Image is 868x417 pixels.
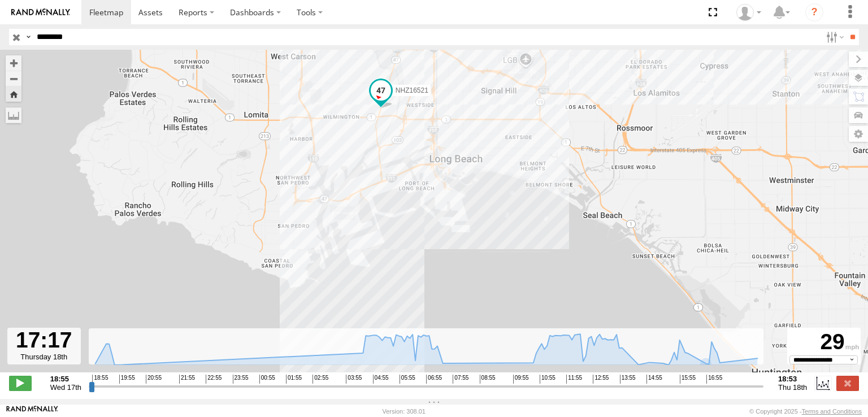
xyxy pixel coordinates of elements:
span: 09:55 [513,375,529,384]
span: NHZ16521 [396,86,428,94]
span: 23:55 [233,375,249,384]
span: 02:55 [313,375,328,384]
span: 18:55 [92,375,108,384]
span: 19:55 [119,375,135,384]
span: Thu 18th Sep 2025 [778,383,807,392]
span: 11:55 [566,375,582,384]
span: 22:55 [206,375,222,384]
span: 21:55 [179,375,195,384]
span: 04:55 [373,375,389,384]
div: 29 [789,329,859,355]
button: Zoom in [6,55,21,71]
div: © Copyright 2025 - [749,408,862,415]
span: 05:55 [400,375,415,384]
label: Search Filter Options [822,29,846,45]
div: Version: 308.01 [383,408,426,415]
i: ? [805,3,823,21]
label: Close [836,376,859,390]
button: Zoom out [6,71,21,86]
span: 07:55 [453,375,468,384]
span: 01:55 [286,375,302,384]
img: rand-logo.svg [11,8,70,16]
a: Terms and Conditions [802,408,862,415]
strong: 18:53 [778,375,807,383]
label: Play/Stop [9,376,32,390]
span: 06:55 [426,375,442,384]
div: Zulema McIntosch [732,4,765,21]
span: 00:55 [259,375,275,384]
span: 12:55 [593,375,609,384]
a: Visit our Website [6,406,58,417]
label: Measure [6,107,21,123]
label: Map Settings [849,126,868,142]
span: 03:55 [346,375,362,384]
button: Zoom Home [6,86,21,102]
strong: 18:55 [50,375,81,383]
span: 20:55 [146,375,162,384]
span: 08:55 [480,375,496,384]
span: 14:55 [646,375,662,384]
span: 13:55 [620,375,636,384]
span: 15:55 [680,375,696,384]
span: 10:55 [540,375,555,384]
label: Search Query [24,29,33,45]
span: 16:55 [706,375,722,384]
span: Wed 17th Sep 2025 [50,383,81,392]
